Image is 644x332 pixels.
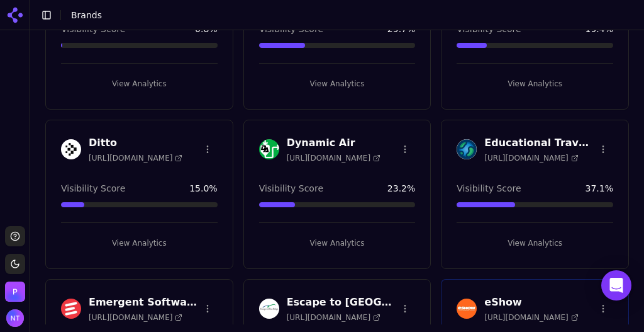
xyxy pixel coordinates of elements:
span: [URL][DOMAIN_NAME] [287,312,380,323]
h3: Emergent Software [89,295,197,310]
button: View Analytics [259,74,416,94]
button: View Analytics [457,233,613,253]
span: [URL][DOMAIN_NAME] [89,153,182,163]
span: Brands [71,10,102,20]
h3: eShow [484,295,578,310]
h3: Educational Travel Adventures [484,135,593,151]
nav: breadcrumb [71,9,609,21]
span: Visibility Score [259,182,323,195]
button: View Analytics [61,233,218,253]
span: 37.1 % [586,182,613,195]
span: [URL][DOMAIN_NAME] [484,153,578,163]
h3: Dynamic Air [287,135,380,151]
img: Ditto [61,139,81,159]
span: [URL][DOMAIN_NAME] [89,312,182,323]
span: 23.2 % [387,182,415,195]
h3: Escape to [GEOGRAPHIC_DATA] [287,295,396,310]
img: Dynamic Air [259,139,279,159]
img: Perrill [5,282,25,302]
h3: Ditto [89,135,182,151]
button: View Analytics [259,233,416,253]
div: Open Intercom Messenger [601,270,631,301]
span: Visibility Score [61,182,125,195]
button: View Analytics [457,74,613,94]
button: Open organization switcher [5,282,25,302]
span: [URL][DOMAIN_NAME] [287,153,380,163]
button: Open user button [6,309,24,327]
img: Escape to Blue Ridge [259,299,279,319]
span: [URL][DOMAIN_NAME] [484,312,578,323]
img: Emergent Software [61,299,81,319]
img: Educational Travel Adventures [457,139,477,159]
button: View Analytics [61,74,218,94]
img: Nate Tower [6,309,24,327]
span: Visibility Score [457,182,521,195]
span: 15.0 % [189,182,217,195]
img: eShow [457,299,477,319]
